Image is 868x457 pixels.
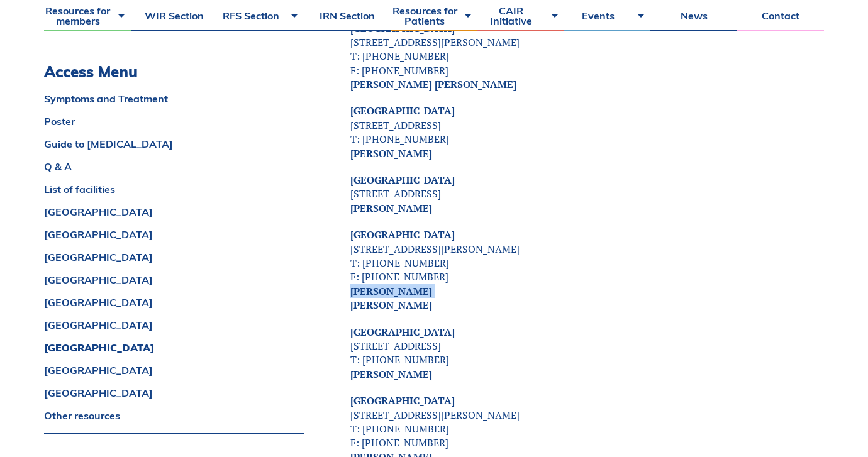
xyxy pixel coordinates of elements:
a: Other resources [44,410,304,421]
a: [GEOGRAPHIC_DATA] [44,320,304,330]
a: [GEOGRAPHIC_DATA] [44,388,304,398]
a: Poster [44,116,304,126]
a: [GEOGRAPHIC_DATA] [44,275,304,285]
a: [GEOGRAPHIC_DATA] [44,297,304,307]
a: List of facilities [44,184,304,194]
a: [GEOGRAPHIC_DATA] [350,325,455,339]
strong: [PERSON_NAME] [350,201,432,215]
p: [STREET_ADDRESS][PERSON_NAME] T: [PHONE_NUMBER] F: [PHONE_NUMBER] [350,228,730,312]
strong: [PERSON_NAME] [PERSON_NAME] [350,77,516,91]
a: [GEOGRAPHIC_DATA] [350,394,455,407]
p: [STREET_ADDRESS] [350,173,730,215]
a: Guide to [MEDICAL_DATA] [44,139,304,149]
strong: [PERSON_NAME] [PERSON_NAME] [350,284,432,312]
a: [GEOGRAPHIC_DATA] [44,365,304,375]
p: [STREET_ADDRESS] T: [PHONE_NUMBER] [350,104,730,160]
a: [GEOGRAPHIC_DATA] [44,343,304,353]
p: [STREET_ADDRESS][PERSON_NAME] T: [PHONE_NUMBER] F: [PHONE_NUMBER] [350,21,730,92]
a: [GEOGRAPHIC_DATA] [350,104,455,118]
a: [GEOGRAPHIC_DATA] [350,173,455,187]
h3: Access Menu [44,63,304,81]
a: [GEOGRAPHIC_DATA] [44,229,304,240]
strong: [PERSON_NAME] [350,367,432,381]
a: Q & A [44,162,304,172]
a: [GEOGRAPHIC_DATA] [350,228,455,241]
a: [GEOGRAPHIC_DATA] [44,207,304,217]
a: [GEOGRAPHIC_DATA] [44,252,304,262]
a: Symptoms and Treatment [44,94,304,104]
strong: [PERSON_NAME] [350,146,432,160]
p: [STREET_ADDRESS] T: [PHONE_NUMBER] [350,325,730,382]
